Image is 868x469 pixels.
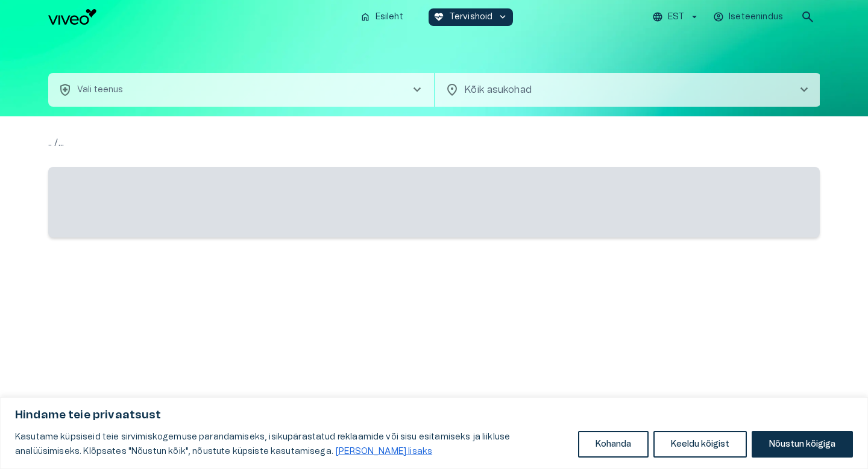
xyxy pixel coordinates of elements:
[360,11,371,22] span: home
[433,11,444,22] span: ecg_heart
[752,431,853,458] button: Nõustun kõigiga
[653,431,747,458] button: Keeldu kõigist
[711,8,786,26] button: Iseteenindus
[15,430,569,459] p: Kasutame küpsiseid teie sirvimiskogemuse parandamiseks, isikupärastatud reklaamide või sisu esita...
[77,84,124,96] p: Vali teenus
[48,9,350,25] a: Navigate to homepage
[376,11,403,24] p: Esileht
[449,11,493,24] p: Tervishoid
[48,9,96,25] img: Viveo logo
[15,408,853,423] p: Hindame teie privaatsust
[48,73,434,107] button: health_and_safetyVali teenuschevron_right
[796,5,820,29] button: open search modal
[578,431,649,458] button: Kohanda
[650,8,702,26] button: EST
[497,11,508,22] span: keyboard_arrow_down
[48,167,820,238] span: ‌
[800,10,815,24] span: search
[58,83,72,97] span: health_and_safety
[668,11,684,24] p: EST
[445,83,459,97] span: location_on
[729,11,783,24] p: Iseteenindus
[335,447,433,456] a: Loe lisaks
[48,136,820,150] p: .. / ...
[797,83,811,97] span: chevron_right
[355,8,409,26] button: homeEsileht
[464,83,778,97] p: Kõik asukohad
[429,8,514,26] button: ecg_heartTervishoidkeyboard_arrow_down
[410,83,424,97] span: chevron_right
